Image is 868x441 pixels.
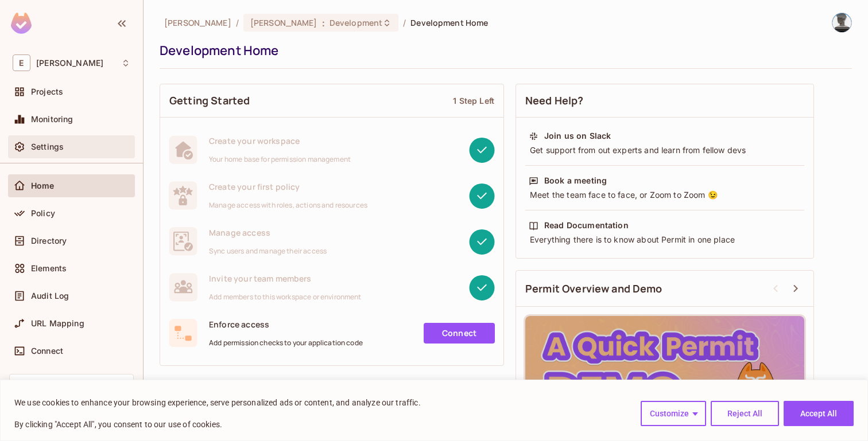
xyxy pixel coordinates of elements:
span: : [321,18,325,28]
span: Directory [31,236,67,245]
span: Manage access [209,227,327,238]
span: Add members to this workspace or environment [209,292,362,302]
span: Development [330,17,382,28]
span: Getting Started [169,93,250,108]
div: Meet the team face to face, or Zoom to Zoom 😉 [529,189,801,201]
a: Connect [424,323,495,344]
div: Development Home [160,42,846,59]
span: Permit Overview and Demo [525,282,662,296]
span: Add permission checks to your application code [209,338,363,348]
span: Projects [31,87,63,96]
span: Need Help? [525,93,584,108]
span: Invite your team members [209,273,362,284]
li: / [236,17,239,28]
div: Everything there is to know about Permit in one place [529,234,801,245]
span: Create your first policy [209,181,367,192]
span: Development Home [410,17,488,28]
button: Customize [641,401,706,426]
span: [PERSON_NAME] [250,17,317,28]
div: Join us on Slack [544,130,611,142]
span: Sync users and manage their access [209,247,327,256]
span: Manage access with roles, actions and resources [209,201,367,210]
span: Elements [31,264,67,273]
span: the active workspace [164,17,231,28]
div: Read Documentation [544,220,629,231]
div: Book a meeting [544,175,607,186]
span: E [13,54,30,71]
span: Audit Log [31,291,69,300]
span: Connect [31,346,63,356]
span: Policy [31,209,55,218]
span: Create your workspace [209,135,351,146]
span: Monitoring [31,115,73,124]
p: We use cookies to enhance your browsing experience, serve personalized ads or content, and analyz... [14,396,421,409]
li: / [403,17,406,28]
span: URL Mapping [31,319,84,328]
button: Reject All [711,401,779,426]
span: Settings [31,142,64,151]
img: Bart Koning [832,13,851,32]
span: Enforce access [209,319,363,330]
p: By clicking "Accept All", you consent to our use of cookies. [14,417,421,431]
div: Get support from out experts and learn from fellow devs [529,145,801,156]
button: Accept All [784,401,854,426]
span: Your home base for permission management [209,155,351,164]
div: 1 Step Left [453,95,494,106]
span: Home [31,181,55,190]
img: SReyMgAAAABJRU5ErkJggg== [11,13,32,34]
span: Workspace: engram [36,58,103,68]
